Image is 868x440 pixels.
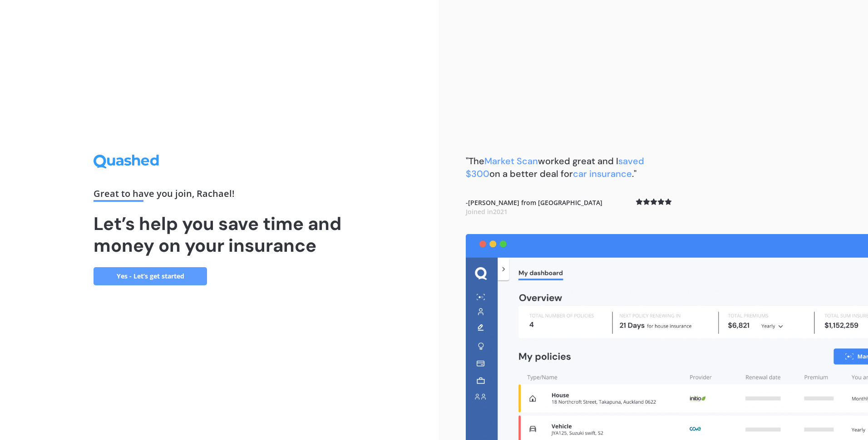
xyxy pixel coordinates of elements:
img: dashboard.webp [466,234,868,440]
span: Joined in 2021 [466,207,508,216]
b: "The worked great and I on a better deal for ." [466,155,644,180]
div: Great to have you join , Rachael ! [94,189,345,202]
a: Yes - Let’s get started [94,267,207,285]
span: Market Scan [484,155,538,167]
b: - [PERSON_NAME] from [GEOGRAPHIC_DATA] [466,198,602,216]
span: car insurance [573,168,632,180]
h1: Let’s help you save time and money on your insurance [94,213,345,256]
span: saved $300 [466,155,644,180]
